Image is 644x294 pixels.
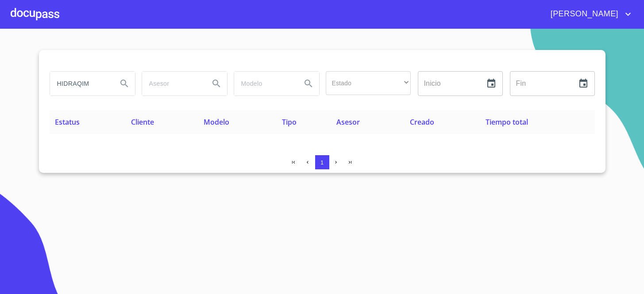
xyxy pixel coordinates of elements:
span: Estatus [55,117,80,127]
input: search [142,72,202,95]
div: ​ [326,71,411,95]
button: Search [298,73,319,94]
span: Tipo [282,117,297,127]
button: Search [206,73,227,94]
span: Cliente [131,117,154,127]
span: 1 [320,159,324,166]
input: search [50,72,110,95]
button: account of current user [544,7,633,21]
span: Asesor [336,117,360,127]
span: Modelo [204,117,229,127]
input: search [234,72,294,95]
span: [PERSON_NAME] [544,7,623,21]
button: 1 [315,155,329,169]
span: Tiempo total [486,117,528,127]
button: Search [114,73,135,94]
span: Creado [410,117,434,127]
